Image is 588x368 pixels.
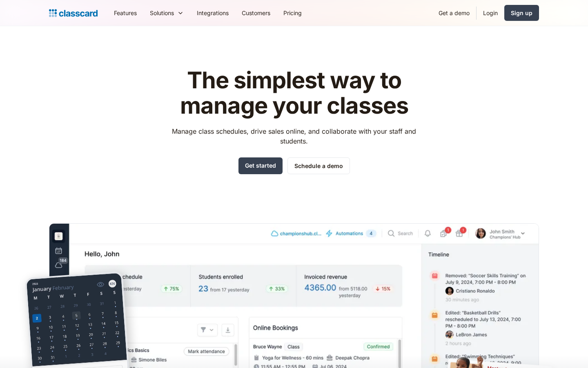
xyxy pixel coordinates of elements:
[511,9,532,17] div: Sign up
[277,4,308,22] a: Pricing
[107,4,143,22] a: Features
[190,4,235,22] a: Integrations
[143,4,190,22] div: Solutions
[477,4,504,22] a: Login
[49,7,98,19] a: home
[432,4,476,22] a: Get a demo
[165,68,424,118] h1: The simplest way to manage your classes
[150,9,174,17] div: Solutions
[235,4,277,22] a: Customers
[504,5,539,21] a: Sign up
[165,126,424,146] p: Manage class schedules, drive sales online, and collaborate with your staff and students.
[238,157,283,174] a: Get started
[287,157,350,174] a: Schedule a demo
